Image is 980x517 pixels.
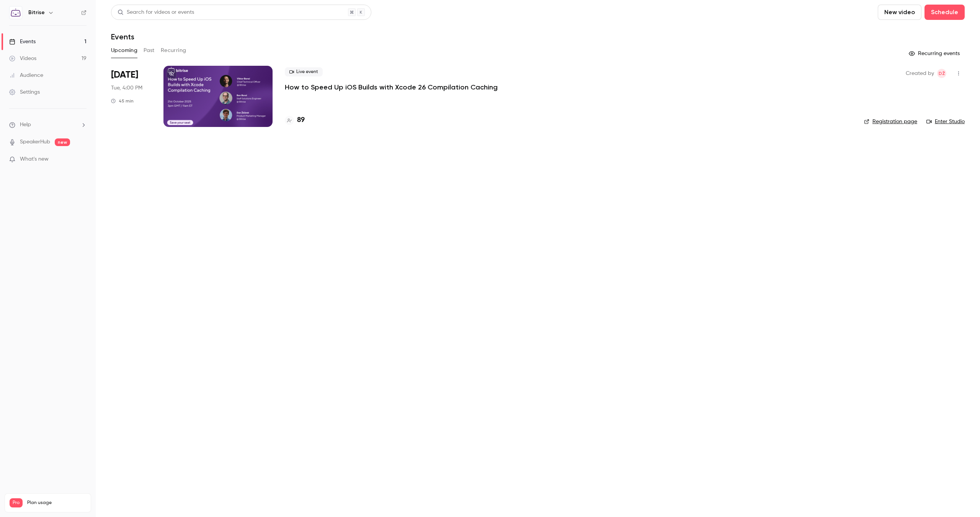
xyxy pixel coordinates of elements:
span: Pro [10,498,23,507]
div: Audience [9,72,43,79]
div: Events [9,38,36,46]
button: Recurring [161,44,186,57]
span: new [55,138,70,146]
a: Enter Studio [926,118,965,125]
div: Search for videos or events [118,8,194,16]
span: What's new [20,155,49,163]
span: Plan usage [27,500,86,506]
span: Created by [906,69,934,78]
img: Bitrise [10,7,22,19]
iframe: Noticeable Trigger [77,156,87,163]
button: Upcoming [111,44,137,57]
span: Dan Žďárek [937,69,946,78]
span: Help [20,121,31,129]
h4: 89 [297,115,305,125]
span: Tue, 4:00 PM [111,84,142,92]
button: Schedule [924,5,965,20]
li: help-dropdown-opener [9,121,87,129]
span: Live event [285,67,323,76]
div: Settings [9,88,40,96]
a: Registration page [864,118,917,125]
span: DŽ [939,69,945,78]
div: Videos [9,55,36,62]
span: [DATE] [111,69,138,81]
div: Oct 21 Tue, 3:00 PM (Europe/London) [111,66,151,127]
a: How to Speed Up iOS Builds with Xcode 26 Compilation Caching [285,83,498,92]
a: 89 [285,115,305,125]
h6: Bitrise [28,9,45,16]
h1: Events [111,32,134,41]
button: Recurring events [905,47,965,60]
button: New video [878,5,921,20]
a: SpeakerHub [20,138,50,146]
div: 45 min [111,98,134,104]
button: Past [144,44,155,57]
